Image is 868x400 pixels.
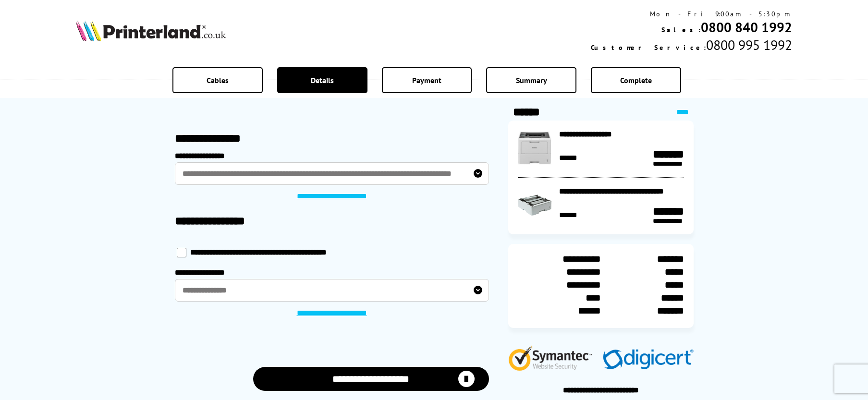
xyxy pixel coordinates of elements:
[701,18,792,36] a: 0800 840 1992
[516,75,547,85] span: Summary
[591,10,792,18] div: Mon - Fri 9:00am - 5:30pm
[591,43,706,52] span: Customer Service:
[620,75,652,85] span: Complete
[661,25,701,34] span: Sales:
[412,75,441,85] span: Payment
[311,75,334,85] span: Details
[706,36,792,54] span: 0800 995 1992
[76,20,226,41] img: Printerland Logo
[207,75,229,85] span: Cables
